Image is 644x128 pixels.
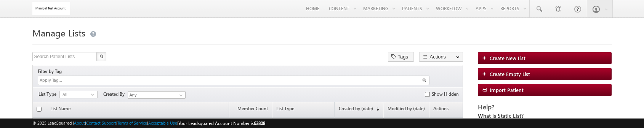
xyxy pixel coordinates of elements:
[254,120,265,126] span: 63808
[128,91,186,99] input: Type to Search
[99,54,103,58] img: Search
[91,93,97,96] span: select
[422,78,426,82] img: Search
[39,77,84,84] input: Apply Tag...
[37,107,42,112] input: Check all records
[272,103,335,117] a: List Type
[478,84,612,96] a: Import Patient
[117,120,147,125] a: Terms of Service
[335,103,383,117] a: Created by (date)(sorted descending)
[490,55,525,61] span: Create New List
[32,120,265,127] span: © 2025 LeadSquared | | | | |
[229,103,272,117] a: Member Count
[32,27,85,39] span: Manage Lists
[86,120,116,125] a: Contact Support
[175,92,185,99] a: Show All Items
[482,71,490,76] img: add_icon.png
[432,91,459,98] label: Show Hidden
[388,52,414,62] button: Tags
[478,112,612,119] div: What is Static List?
[38,91,59,98] span: List Type
[103,91,128,98] span: Created By
[373,106,379,112] span: (sorted descending)
[38,67,64,76] div: Filter by Tag
[482,87,490,92] img: import_icon.png
[482,55,490,60] img: add_icon.png
[46,103,74,117] a: List Name
[60,91,91,98] span: All
[178,120,265,126] span: Your Leadsquared Account Number is
[490,87,524,93] span: Import Patient
[490,71,530,77] span: Create Empty List
[419,52,463,62] button: Actions
[32,2,70,15] img: Custom Logo
[384,103,429,117] a: Modified by (date)
[148,120,177,125] a: Acceptable Use
[429,103,463,117] span: Actions
[478,104,612,111] div: Help?
[74,120,85,125] a: About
